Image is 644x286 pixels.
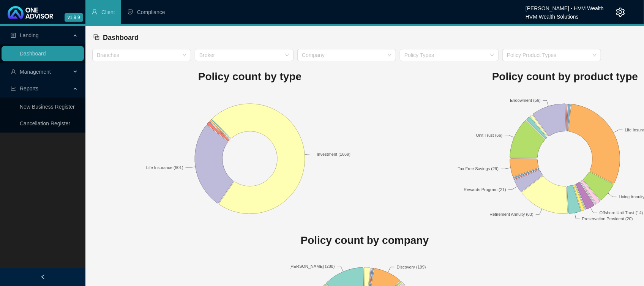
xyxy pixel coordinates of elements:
text: Rewards Program (21) [464,187,506,192]
text: Discovery (199) [397,265,426,269]
span: Dashboard [103,34,139,41]
text: Offshore Unit Trust (14) [600,210,643,215]
span: block [93,34,100,41]
text: Life Insurance (601) [146,165,183,170]
span: left [40,274,46,280]
text: Preservation Provident (20) [582,216,633,221]
text: Tax Free Savings (29) [458,166,499,171]
span: Compliance [137,9,165,15]
h1: Policy count by type [92,68,407,85]
span: setting [616,8,625,17]
span: line-chart [11,86,16,91]
span: profile [11,33,16,38]
a: New Business Register [20,104,75,110]
img: 2df55531c6924b55f21c4cf5d4484680-logo-light.svg [8,6,53,19]
span: user [11,69,16,74]
text: Investment (1669) [317,152,351,156]
text: [PERSON_NAME] (288) [290,264,335,269]
div: [PERSON_NAME] - HVM Wealth [526,2,604,10]
span: Management [20,69,51,75]
text: Retirement Annuity (83) [490,212,534,216]
span: Client [101,9,115,15]
span: Reports [20,85,38,92]
span: safety [127,9,133,15]
div: HVM Wealth Solutions [526,10,604,19]
a: Cancellation Register [20,120,70,126]
span: v1.9.9 [65,13,83,22]
h1: Policy count by company [92,232,637,249]
span: user [92,9,98,15]
text: Unit Trust (66) [476,133,503,137]
span: Landing [20,32,39,38]
a: Dashboard [20,51,46,57]
text: Endowment (56) [510,98,541,103]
